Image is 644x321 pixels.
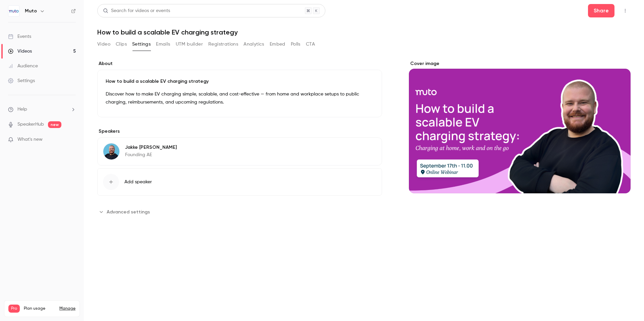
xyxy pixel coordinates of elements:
img: Jakke Van Daele [103,143,119,159]
span: Plan usage [24,306,55,311]
div: Audience [8,63,38,69]
h6: Muto [25,8,37,14]
button: Registrations [208,39,238,50]
span: new [48,121,61,128]
a: SpeakerHub [17,121,44,128]
div: Videos [8,48,32,55]
span: Pro [8,305,20,313]
button: Advanced settings [97,206,154,217]
button: Top Bar Actions [620,5,631,16]
button: Video [97,39,110,50]
div: Search for videos or events [103,7,170,14]
img: Muto [8,6,19,16]
section: Cover image [409,60,631,193]
a: Manage [59,306,75,311]
span: Add speaker [124,179,152,185]
div: Jakke Van DaeleJakke [PERSON_NAME]Founding AE [97,137,382,166]
button: Polls [291,39,301,50]
li: help-dropdown-opener [8,106,76,113]
p: How to build a scalable EV charging strategy [106,78,374,85]
button: Share [588,4,614,17]
p: Discover how to make EV charging simple, scalable, and cost-effective — from home and workplace s... [106,90,374,106]
div: Settings [8,77,35,84]
p: Jakke [PERSON_NAME] [125,144,177,151]
p: Founding AE [125,151,177,158]
iframe: Noticeable Trigger [68,137,76,143]
button: Add speaker [97,168,382,196]
button: Emails [156,39,170,50]
label: Cover image [409,60,631,67]
div: Events [8,33,31,40]
label: Speakers [97,128,382,135]
h1: How to build a scalable EV charging strategy [97,28,631,36]
button: Embed [270,39,285,50]
button: Analytics [244,39,264,50]
label: About [97,60,382,67]
span: Advanced settings [107,208,150,215]
button: Clips [116,39,127,50]
section: Advanced settings [97,206,382,217]
button: UTM builder [176,39,203,50]
button: Settings [132,39,151,50]
span: What's new [17,136,43,143]
button: CTA [306,39,315,50]
span: Help [17,106,27,113]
